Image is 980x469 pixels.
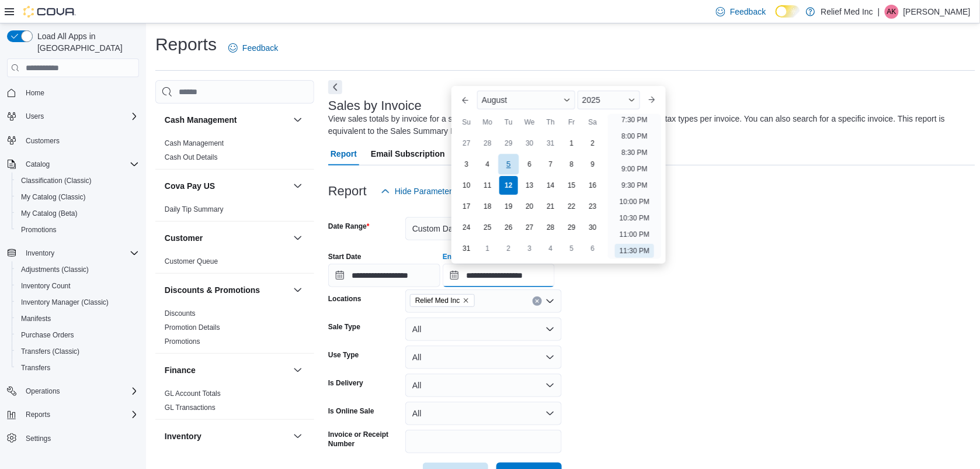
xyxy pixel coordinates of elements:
button: Discounts & Promotions [165,284,289,296]
a: Manifests [16,312,55,326]
span: Daily Tip Summary [165,205,224,214]
a: Promotions [16,223,61,237]
div: day-6 [583,239,602,258]
h3: Inventory [165,430,201,442]
span: Load All Apps in [GEOGRAPHIC_DATA] [33,30,139,54]
button: Transfers (Classic) [12,343,144,360]
button: Reports [21,408,55,422]
span: Classification (Classic) [16,174,139,188]
div: day-17 [457,197,476,216]
div: Su [457,113,476,132]
a: My Catalog (Classic) [16,190,91,204]
div: Fr [562,113,581,132]
div: day-26 [499,218,518,237]
div: day-31 [457,239,476,258]
div: day-28 [478,134,497,153]
h3: Sales by Invoice [328,99,422,113]
span: Transfers (Classic) [16,344,139,358]
button: Remove Relief Med Inc from selection in this group [463,297,470,304]
div: Cash Management [155,136,314,169]
button: Inventory [2,245,144,261]
a: GL Transactions [165,404,216,412]
span: Users [26,112,44,121]
span: Inventory [21,246,139,260]
div: day-15 [562,176,581,195]
a: GL Account Totals [165,389,221,398]
div: Sa [583,113,602,132]
span: Report [331,142,357,165]
h3: Cash Management [165,114,237,126]
span: Feedback [730,6,766,18]
div: day-13 [520,176,539,195]
button: Home [2,84,144,101]
span: Inventory Manager (Classic) [21,298,109,307]
button: Cash Management [291,113,305,127]
span: GL Transactions [165,403,216,412]
span: Cash Out Details [165,153,218,162]
span: Settings [21,431,139,446]
span: Adjustments (Classic) [16,263,139,277]
span: Settings [26,434,51,443]
span: 2025 [582,95,600,105]
button: Cash Management [165,114,289,126]
span: Transfers [21,363,50,373]
label: Is Delivery [328,378,363,388]
div: day-5 [498,154,519,175]
div: day-5 [562,239,581,258]
a: Transfers [16,361,55,375]
span: Operations [21,384,139,398]
span: August [482,95,508,105]
a: My Catalog (Beta) [16,206,82,220]
span: Transfers (Classic) [21,347,79,356]
label: Use Type [328,350,359,360]
div: day-22 [562,197,581,216]
span: Users [21,109,139,123]
button: Operations [21,384,65,398]
div: Cova Pay US [155,202,314,221]
button: Next [328,80,342,94]
button: Purchase Orders [12,327,144,343]
span: GL Account Totals [165,389,221,398]
div: day-1 [478,239,497,258]
button: Users [21,109,48,123]
button: Cova Pay US [291,179,305,193]
button: Manifests [12,311,144,327]
p: [PERSON_NAME] [903,5,971,19]
div: day-7 [541,155,560,174]
button: Finance [165,364,289,376]
div: day-25 [478,218,497,237]
button: Transfers [12,360,144,376]
div: Discounts & Promotions [155,306,314,353]
label: Locations [328,294,362,304]
span: Inventory Manager (Classic) [16,295,139,309]
span: Customer Queue [165,257,218,266]
button: Custom Date [405,217,562,240]
button: All [405,346,562,369]
div: day-31 [541,134,560,153]
div: day-8 [562,155,581,174]
h1: Reports [155,33,217,56]
span: My Catalog (Classic) [21,192,86,202]
span: Customers [26,136,60,146]
span: Email Subscription [371,142,445,165]
span: Cash Management [165,139,224,148]
p: Relief Med Inc [821,5,873,19]
div: day-29 [562,218,581,237]
span: My Catalog (Classic) [16,190,139,204]
a: Inventory Count [16,279,75,293]
li: 7:30 PM [617,113,652,127]
div: day-21 [541,197,560,216]
div: day-10 [457,176,476,195]
ul: Time [608,114,661,259]
div: Button. Open the month selector. August is currently selected. [477,91,575,109]
div: day-9 [583,155,602,174]
button: My Catalog (Beta) [12,205,144,222]
li: 11:00 PM [615,227,654,242]
button: Catalog [21,157,54,171]
a: Purchase Orders [16,328,79,342]
div: We [520,113,539,132]
span: AK [887,5,896,19]
li: 9:30 PM [617,178,652,192]
li: 9:00 PM [617,162,652,176]
input: Dark Mode [776,5,800,18]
